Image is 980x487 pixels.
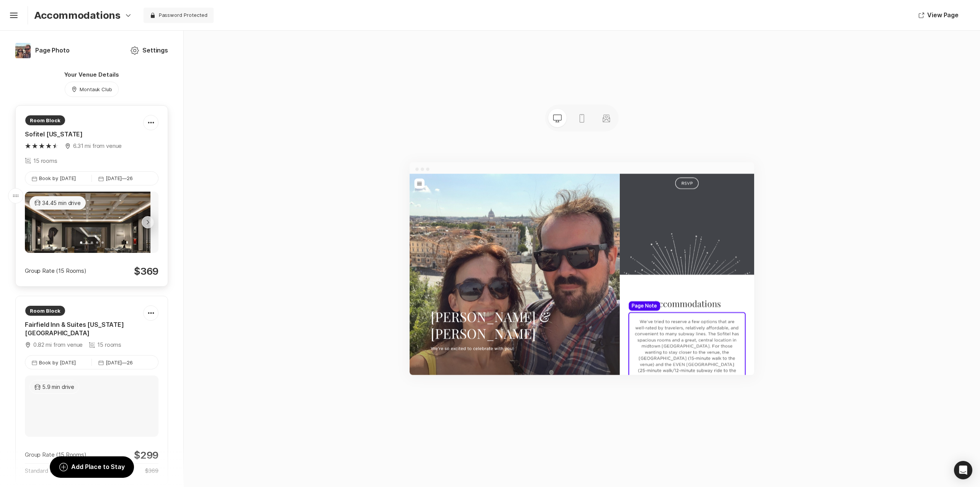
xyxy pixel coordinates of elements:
svg: Preview desktop [553,114,562,123]
p: 5.9 min drive [42,383,74,391]
p: [DATE] — 26 [106,175,133,182]
p: 6.31 mi from venue [73,142,122,151]
div: Montauk Club [80,86,113,93]
div: 15 rooms [25,157,57,166]
p: 34.45 min drive [42,199,81,207]
p: 0.82 mi from venue [33,341,83,349]
p: Your Venue Details [6,71,177,79]
div: Open Intercom Messenger [954,461,972,479]
p: [DATE] — 26 [106,359,133,366]
p: Book by [DATE] [39,359,76,366]
p: $ 369 [134,265,158,277]
div: Room Block [25,305,65,316]
div: 15 rooms [89,341,121,349]
div: Room Block [25,115,65,126]
button: RSVP [425,6,462,24]
p: Page Photo [35,46,69,55]
button: Menu [8,8,24,24]
button: View Page [910,6,968,25]
p: Group Rate (15 Rooms) [25,267,87,275]
p: [PERSON_NAME] & [PERSON_NAME] [34,215,269,269]
div: Sofitel [US_STATE] [25,130,143,139]
p: Book by [DATE] [39,175,76,182]
p: We're so excited to celebrate with you! [34,275,167,285]
button: Add Place to Stay [50,456,134,478]
p: Password Protected [159,11,207,18]
p: Accommodations [34,9,121,21]
img: https://q-xx.bstatic.com/xdata/images/hotel/max1000/749336246.jpg?k=c8066b5a8fb236ca145dfb3e59cce... [25,192,150,275]
svg: Preview mobile [577,114,586,123]
div: Fairfield Inn & Suites [US_STATE][GEOGRAPHIC_DATA] [25,321,143,338]
svg: Preview matching stationery [602,114,611,123]
button: Settings [121,41,177,60]
p: Accommodations [348,199,539,216]
button: Visibility [144,8,214,23]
